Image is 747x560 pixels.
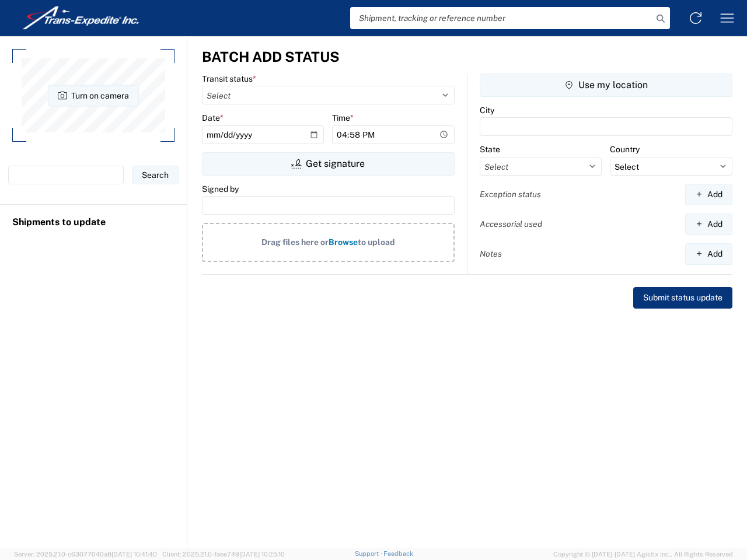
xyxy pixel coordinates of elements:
[480,73,733,97] button: Use my location
[480,189,541,199] label: Exception status
[355,550,384,557] a: Support
[202,113,224,123] label: Date
[202,48,340,65] h3: Batch add status
[358,237,395,247] span: to upload
[480,144,500,155] label: State
[261,237,329,247] span: Drag files here or
[111,551,157,558] span: [DATE] 10:41:40
[610,144,640,155] label: Country
[329,237,358,247] span: Browse
[14,551,157,558] span: Server: 2025.21.0-c63077040a8
[553,549,733,559] span: Copyright © [DATE]-[DATE] Agistix Inc., All Rights Reserved
[332,113,354,123] label: Time
[202,152,455,176] button: Get signature
[162,551,285,558] span: Client: 2025.21.0-faee749
[202,73,256,84] label: Transit status
[48,85,139,106] button: Turn on camera
[132,166,179,184] button: Search
[480,249,502,259] label: Notes
[12,217,174,228] p: Shipments to update
[480,105,494,116] label: City
[685,213,732,235] button: Add
[480,219,542,229] label: Accessorial used
[202,184,239,194] label: Signed by
[350,7,652,29] input: Shipment, tracking or reference number
[633,287,732,309] button: Submit status update
[685,243,732,265] button: Add
[383,550,413,557] a: Feedback
[239,551,285,558] span: [DATE] 10:25:10
[685,184,732,205] button: Add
